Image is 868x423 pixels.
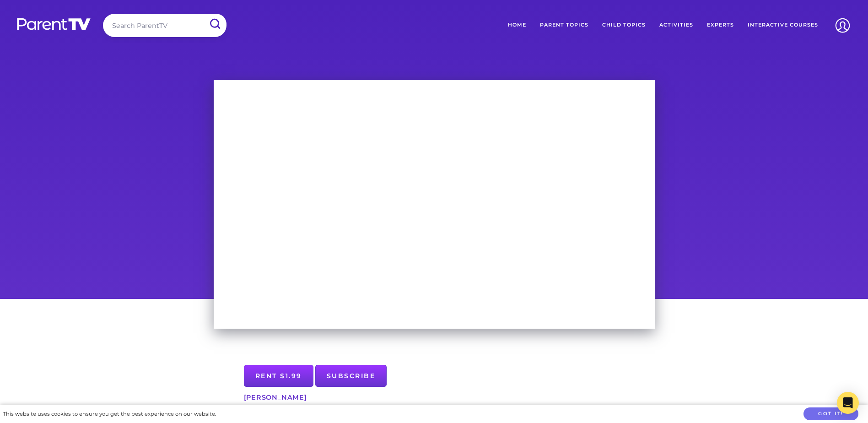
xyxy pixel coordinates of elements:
[831,14,854,37] img: Account
[203,14,226,34] input: Submit
[595,14,652,37] a: Child Topics
[16,17,92,31] img: parenttv-logo-white.4c85aaf.svg
[501,14,533,37] a: Home
[803,407,858,421] button: Got it!
[652,14,700,37] a: Activities
[244,394,307,401] a: [PERSON_NAME]
[533,14,595,37] a: Parent Topics
[244,365,313,387] a: Rent $1.99
[837,392,859,414] div: Open Intercom Messenger
[700,14,741,37] a: Experts
[741,14,825,37] a: Interactive Courses
[315,365,387,387] a: Subscribe
[103,14,226,37] input: Search ParentTV
[3,409,216,419] div: This website uses cookies to ensure you get the best experience on our website.
[220,87,323,100] p: You're watching a free clip.
[240,98,391,112] p: To see the whole thing, rent or subscribe.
